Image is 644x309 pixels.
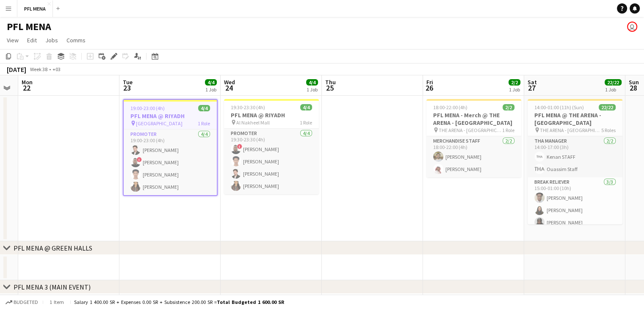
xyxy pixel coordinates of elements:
[123,78,133,86] span: Tue
[224,99,319,194] app-job-card: 19:30-23:30 (4h)4/4PFL MENA @ RIYADH Al Nakheel Mall1 RolePromoter4/419:30-23:30 (4h)![PERSON_NAM...
[14,283,91,291] div: PFL MENA 3 (MAIN EVENT)
[627,22,637,32] app-user-avatar: Bassem Youssef
[599,104,616,110] span: 22/22
[66,36,86,44] span: Comms
[528,111,622,127] h3: PFL MENA @ THE ARENA - [GEOGRAPHIC_DATA]
[426,78,433,86] span: Fri
[426,136,521,177] app-card-role: Merchandise Staff2/218:00-22:00 (4h)[PERSON_NAME][PERSON_NAME]
[198,120,210,127] span: 1 Role
[42,35,61,46] a: Jobs
[205,86,216,93] div: 1 Job
[20,83,33,93] span: 22
[205,79,217,86] span: 4/4
[605,79,622,86] span: 22/22
[224,111,319,119] h3: PFL MENA @ RIYADH
[74,299,284,305] div: Salary 1 400.00 SR + Expenses 0.00 SR + Subsistence 200.00 SR =
[236,119,270,126] span: Al Nakheel Mall
[28,66,49,72] span: Week 38
[124,112,217,120] h3: PFL MENA @ RIYADH
[627,83,639,93] span: 28
[22,78,33,86] span: Mon
[14,299,38,305] span: Budgeted
[136,120,182,127] span: [GEOGRAPHIC_DATA]
[14,244,92,252] div: PFL MENA @ GREEN HALLS
[63,35,89,46] a: Comms
[433,104,467,110] span: 18:00-22:00 (4h)
[307,86,318,93] div: 1 Job
[7,65,26,74] div: [DATE]
[237,144,242,149] span: !
[324,83,336,93] span: 25
[231,104,265,110] span: 19:30-23:30 (4h)
[528,99,622,224] app-job-card: 14:00-01:00 (11h) (Sun)22/22PFL MENA @ THE ARENA - [GEOGRAPHIC_DATA] THE ARENA - [GEOGRAPHIC_DATA...
[45,36,58,44] span: Jobs
[17,0,53,17] button: PFL MENA
[223,83,235,93] span: 24
[3,35,22,46] a: View
[224,78,235,86] span: Wed
[130,105,165,111] span: 19:00-23:00 (4h)
[509,86,520,93] div: 1 Job
[439,127,502,133] span: THE ARENA - [GEOGRAPHIC_DATA]
[122,83,133,93] span: 23
[300,104,312,110] span: 4/4
[526,83,537,93] span: 27
[629,78,639,86] span: Sun
[503,104,514,110] span: 2/2
[7,36,19,44] span: View
[426,111,521,127] h3: PFL MENA - Merch @ THE ARENA - [GEOGRAPHIC_DATA]
[509,79,520,86] span: 2/2
[502,127,514,133] span: 1 Role
[24,35,40,46] a: Edit
[27,36,37,44] span: Edit
[426,99,521,177] app-job-card: 18:00-22:00 (4h)2/2PFL MENA - Merch @ THE ARENA - [GEOGRAPHIC_DATA] THE ARENA - [GEOGRAPHIC_DATA]...
[528,78,537,86] span: Sat
[601,127,616,133] span: 5 Roles
[4,298,39,307] button: Budgeted
[325,78,336,86] span: Thu
[528,177,622,231] app-card-role: Break reliever3/315:00-01:00 (10h)[PERSON_NAME][PERSON_NAME][PERSON_NAME]
[124,130,217,195] app-card-role: Promoter4/419:00-23:00 (4h)[PERSON_NAME]![PERSON_NAME][PERSON_NAME][PERSON_NAME]
[224,129,319,194] app-card-role: Promoter4/419:30-23:30 (4h)![PERSON_NAME][PERSON_NAME][PERSON_NAME][PERSON_NAME]
[306,79,318,86] span: 4/4
[540,127,601,133] span: THE ARENA - [GEOGRAPHIC_DATA]
[198,105,210,111] span: 4/4
[300,119,312,126] span: 1 Role
[425,83,433,93] span: 26
[7,20,51,33] h1: PFL MENA
[53,66,61,72] div: +03
[47,299,67,305] span: 1 item
[123,99,218,196] app-job-card: 19:00-23:00 (4h)4/4PFL MENA @ RIYADH [GEOGRAPHIC_DATA]1 RolePromoter4/419:00-23:00 (4h)[PERSON_NA...
[137,157,142,162] span: !
[217,299,284,305] span: Total Budgeted 1 600.00 SR
[605,86,621,93] div: 1 Job
[528,136,622,177] app-card-role: THA Manager2/214:00-17:00 (3h)Kenan STAFFOuassim Staff
[534,104,584,110] span: 14:00-01:00 (11h) (Sun)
